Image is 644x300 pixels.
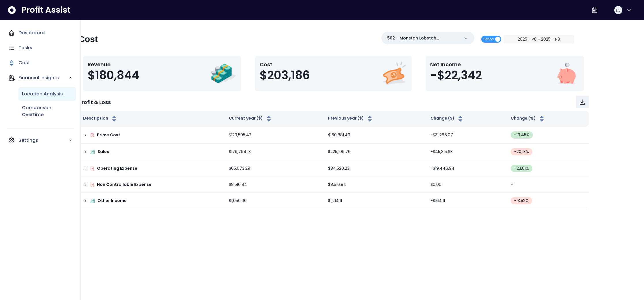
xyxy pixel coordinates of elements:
button: Change (%) [511,115,545,122]
h2: Cost [78,34,98,44]
td: -$45,315.63 [426,144,506,160]
img: Net Income [553,61,579,86]
span: -23.01 % [514,165,529,171]
button: Download [576,96,589,108]
p: Other Income [98,198,127,204]
td: -$164.11 [426,193,506,209]
td: $65,073.29 [224,160,323,177]
p: Operating Expense [97,165,137,171]
span: Profit Assist [22,5,70,15]
td: $1,050.00 [224,193,323,209]
p: Cost [18,59,30,66]
span: $180,844 [88,68,139,82]
span: -13.52 % [514,198,529,204]
p: Non Controllable Expense [97,182,151,188]
p: Cost [260,61,310,68]
p: Sales [98,149,109,155]
td: $8,516.84 [224,177,323,193]
p: Tasks [18,44,32,51]
button: Description [83,115,118,122]
p: Revenue [88,61,139,68]
p: Profit & Loss [78,98,111,106]
td: $179,794.13 [224,144,323,160]
span: -$22,342 [430,68,482,82]
td: $129,595.42 [224,127,323,144]
span: Period [484,36,494,43]
p: Comparison Overtime [22,104,72,118]
td: - [506,177,589,193]
td: -$19,446.94 [426,160,506,177]
span: -20.13 % [514,149,529,155]
button: Current year ($) [229,115,272,122]
p: 502 - Monstah Lobstah [GEOGRAPHIC_DATA](R365) [387,35,459,41]
button: Previous year ($) [328,115,373,122]
p: Financial Insights [18,74,68,81]
span: $203,186 [260,68,310,82]
p: Dashboard [18,29,45,36]
button: Change ($) [430,115,464,122]
p: Prime Cost [97,132,120,138]
td: $0.00 [426,177,506,193]
img: Cost [381,61,407,86]
td: -$31,286.07 [426,127,506,144]
p: Net Income [430,61,482,68]
span: LC [616,7,621,13]
td: $160,881.49 [323,127,426,144]
td: $84,520.23 [323,160,426,177]
span: -19.45 % [514,132,529,138]
td: $8,516.84 [323,177,426,193]
td: $1,214.11 [323,193,426,209]
button: 2025 - P8 ~ 2025 - P8 [503,35,574,44]
p: Settings [18,137,68,144]
img: Revenue [211,61,237,86]
p: Location Analysis [22,90,63,97]
td: $225,109.76 [323,144,426,160]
